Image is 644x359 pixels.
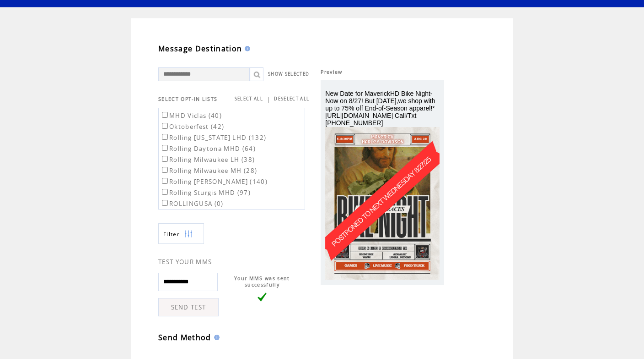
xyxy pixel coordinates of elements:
span: TEST YOUR MMS [158,258,212,266]
span: Show filters [163,230,180,238]
span: New Date for MaverickHD Bike Night-Now on 8/27! But [DATE],we shop with up to 75% off End-of-Seas... [325,90,435,127]
label: Rolling Milwaukee LH (38) [160,155,255,164]
input: Rolling Milwaukee MH (28) [162,167,168,173]
span: Message Destination [158,44,242,54]
span: Preview [321,69,342,75]
input: MHD Viclas (40) [162,112,168,118]
img: help.gif [242,46,250,51]
label: Rolling Daytona MHD (64) [160,144,256,153]
label: ROLLINGUSA (0) [160,199,224,208]
label: Rolling Milwaukee MH (28) [160,166,257,175]
a: DESELECT ALL [274,96,309,102]
a: SELECT ALL [235,96,263,102]
input: Oktoberfest (42) [162,123,168,129]
a: Filter [158,223,204,244]
input: Rolling Milwaukee LH (38) [162,156,168,162]
span: SELECT OPT-IN LISTS [158,96,217,102]
label: Rolling [PERSON_NAME] (140) [160,177,268,186]
label: Oktoberfest (42) [160,122,224,131]
input: Rolling [US_STATE] LHD (132) [162,134,168,140]
input: Rolling Sturgis MHD (97) [162,189,168,195]
img: vLarge.png [258,293,267,302]
input: Rolling Daytona MHD (64) [162,145,168,151]
label: Rolling [US_STATE] LHD (132) [160,133,266,142]
label: MHD Viclas (40) [160,111,222,120]
label: Rolling Sturgis MHD (97) [160,188,251,197]
input: ROLLINGUSA (0) [162,200,168,206]
a: SHOW SELECTED [268,71,309,77]
span: Your MMS was sent successfully [234,275,290,288]
input: Rolling [PERSON_NAME] (140) [162,178,168,184]
span: | [267,95,270,103]
img: help.gif [211,335,220,340]
a: SEND TEST [158,298,219,316]
span: Send Method [158,332,211,342]
img: filters.png [184,224,193,244]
